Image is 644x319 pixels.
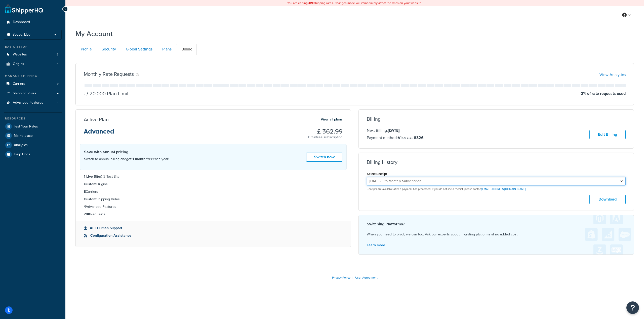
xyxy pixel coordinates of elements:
[120,44,156,55] a: Global Settings
[4,59,62,69] a: Origins 1
[367,221,626,227] h4: Switching Platforms?
[4,116,62,121] div: Resources
[5,4,43,14] a: ShipperHQ Home
[4,79,62,89] a: Carriers
[4,59,62,69] li: Origins
[4,150,62,159] a: Help Docs
[367,242,385,248] a: Learn more
[13,20,30,24] span: Dashboard
[13,101,43,105] span: Advanced Features
[388,127,399,133] strong: [DATE]
[84,117,109,122] h3: Active Plan
[367,127,424,134] p: Next Billing:
[4,50,62,59] li: Websites
[4,141,62,150] a: Analytics
[367,159,397,165] h3: Billing History
[367,172,387,176] label: Select Receipt
[75,44,96,55] a: Profile
[308,128,343,135] h3: £ 362.99
[126,156,153,162] strong: get 1 month free
[355,275,378,280] a: User Agreement
[13,33,30,37] span: Scope: Live
[84,149,169,155] h4: Save with annual pricing
[84,225,343,231] li: AI + Human Support
[367,116,381,122] h3: Billing
[308,1,314,5] b: LIVE
[306,153,342,162] a: Switch now
[581,90,626,97] p: 0 % of rate requests used
[84,233,343,238] li: Configuration Assistance
[332,275,350,280] a: Privacy Policy
[157,44,176,55] a: Plans
[14,134,33,138] span: Marketplace
[4,131,62,140] a: Marketplace
[84,204,343,210] li: Advanced Features
[367,187,626,191] p: Receipts are available after a payment has processed. If you do not see a receipt, please contact
[84,212,343,217] li: Requests
[13,91,36,96] span: Shipping Rules
[85,90,129,97] p: 20,000 Plan Limit
[14,124,38,129] span: Test Your Rates
[84,174,100,179] strong: 1 Live Site
[4,98,62,107] li: Advanced Features
[84,212,90,217] strong: 20K
[4,45,62,49] div: Basic Setup
[84,71,134,77] h3: Monthly Rate Requests
[321,116,343,123] a: View all plans
[57,62,58,66] span: 1
[308,135,343,140] p: Braintree subscription
[14,152,30,157] span: Help Docs
[84,189,86,194] strong: 8
[84,128,114,139] h3: Advanced
[84,197,96,202] strong: Custom
[84,181,96,187] strong: Custom
[4,122,62,131] a: Test Your Rates
[96,44,120,55] a: Security
[398,135,424,141] strong: Visa •••• 8326
[84,156,169,162] p: Switch to annual billing and each year!
[13,62,24,66] span: Origins
[87,90,88,97] span: /
[367,231,626,238] p: When you need to pivot, we can too. Ask our experts about migrating platforms at no added cost.
[84,174,343,179] li: & 3 Test Site
[4,50,62,59] a: Websites 3
[84,189,343,195] li: Carriers
[84,90,85,97] p: -
[14,143,28,147] span: Analytics
[4,18,62,27] a: Dashboard
[84,197,343,202] li: Shipping Rules
[13,52,27,57] span: Websites
[626,301,639,314] button: Open Resource Center
[589,130,626,139] a: Edit Billing
[589,195,626,204] button: Download
[57,101,58,105] span: 1
[57,52,58,57] span: 3
[599,72,626,78] a: View Analytics
[84,204,86,209] strong: 4
[176,44,196,55] a: Billing
[4,89,62,98] a: Shipping Rules
[4,74,62,78] div: Manage Shipping
[13,82,25,86] span: Carriers
[75,29,113,39] h1: My Account
[4,98,62,107] a: Advanced Features 1
[367,135,424,141] p: Payment method:
[84,181,343,187] li: Origins
[352,275,353,280] span: |
[481,187,526,191] a: [EMAIL_ADDRESS][DOMAIN_NAME]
